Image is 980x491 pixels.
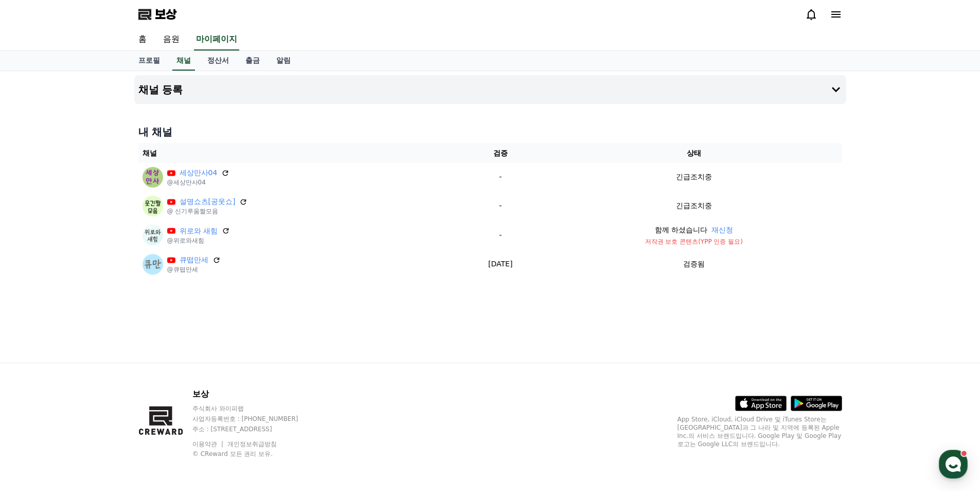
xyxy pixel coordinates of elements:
font: 긴급조치중 [676,173,712,181]
a: 프로필 [130,51,168,71]
font: 위로와 새힘 [180,227,218,235]
font: 긴급조치중 [676,201,712,210]
a: 세상만사04 [180,167,218,178]
font: - [499,173,502,181]
font: @세상만사04 [167,179,206,186]
a: 이용약관 [192,441,225,448]
font: @위로와새힘 [167,237,204,244]
font: - [499,231,502,239]
a: 정산서 [199,51,237,71]
a: 출금 [237,51,268,71]
font: 음원 [163,34,180,44]
img: 세상만사04 [142,167,163,188]
a: 보상 [138,6,176,23]
font: 보상 [192,389,209,399]
font: 출금 [245,56,260,64]
font: 프로필 [138,56,160,64]
a: 설명쇼츠[공웃쇼] [180,196,236,207]
font: App Store, iCloud, iCloud Drive 및 iTunes Store는 [GEOGRAPHIC_DATA]과 그 나라 및 지역에 등록된 Apple Inc.의 서비스... [678,416,842,448]
a: 홈 [130,29,155,50]
font: 재신청 [711,226,733,234]
font: [DATE] [488,260,512,268]
font: @큐떱만세 [167,266,198,273]
font: 정산서 [207,56,229,64]
font: 이용약관 [192,441,217,448]
font: 주소 : [STREET_ADDRESS] [192,426,272,433]
a: 개인정보취급방침 [227,441,277,448]
font: 홈 [138,34,147,44]
font: 알림 [276,56,291,64]
button: 채널 등록 [134,75,846,104]
a: 마이페이지 [194,29,239,50]
a: 알림 [268,51,299,71]
a: 채널 [172,51,195,71]
font: 마이페이지 [196,34,237,44]
font: 세상만사04 [180,168,218,177]
font: 채널 [142,149,157,157]
font: 저작권 보호 콘텐츠(YPP 인증 필요) [645,238,743,245]
font: 설명쇼츠[공웃쇼] [180,197,236,206]
font: 함께 하셨습니다 [655,226,707,234]
img: 큐떱만세 [142,254,163,275]
font: 보상 [155,7,176,22]
a: 큐떱만세 [180,255,208,265]
font: 사업자등록번호 : [PHONE_NUMBER] [192,415,298,422]
img: 설명쇼츠[공웃쇼] [142,196,163,216]
font: 내 채널 [138,126,173,138]
font: @ 신기루움짤모음 [167,208,219,215]
button: 재신청 [711,225,733,235]
font: 검증됨 [683,260,705,268]
a: 음원 [155,29,188,50]
img: 위로와 새힘 [142,225,163,245]
font: - [499,201,502,210]
font: 상태 [687,149,701,157]
a: 위로와 새힘 [180,226,218,236]
font: 채널 등록 [138,83,183,96]
font: 주식회사 와이피랩 [192,405,244,412]
font: 검증 [493,149,508,157]
font: 채널 [176,56,191,64]
font: 큐떱만세 [180,256,208,264]
font: © CReward 모든 권리 보유. [192,450,273,458]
